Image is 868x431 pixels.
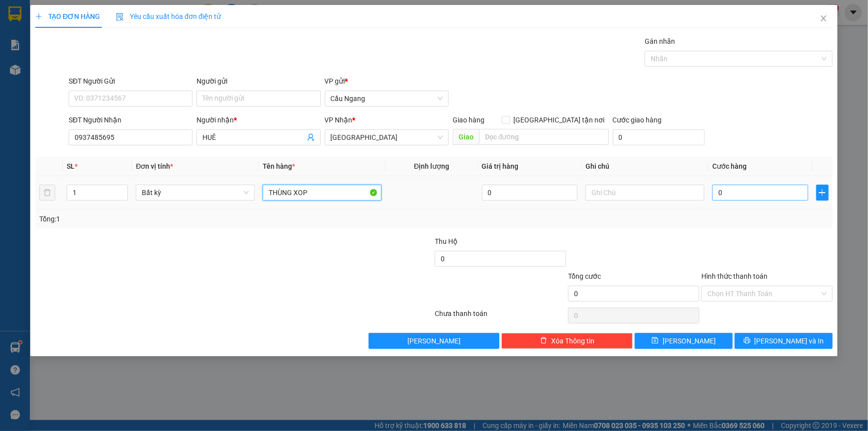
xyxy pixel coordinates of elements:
[35,13,42,20] span: plus
[8,9,24,20] span: Gửi:
[69,76,193,87] div: SĐT Người Gửi
[369,333,500,349] button: [PERSON_NAME]
[63,63,167,77] div: 30.000
[136,162,173,170] span: Đơn vị tính
[35,12,100,20] span: TẠO ĐƠN HÀNG
[755,335,824,346] span: [PERSON_NAME] và In
[196,114,320,125] div: Người nhận
[116,12,221,20] span: Yêu cầu xuất hóa đơn điện tử
[414,162,449,170] span: Định lượng
[65,31,166,43] div: THIỆN
[613,129,705,145] input: Cước giao hàng
[663,335,716,346] span: [PERSON_NAME]
[142,185,249,200] span: Bất kỳ
[482,185,578,201] input: 0
[581,157,708,176] th: Ghi chú
[116,13,124,21] img: icon
[712,162,747,170] span: Cước hàng
[435,237,458,245] span: Thu Hộ
[307,133,315,141] span: user-add
[540,337,547,345] span: delete
[585,185,704,201] input: Ghi Chú
[63,65,77,76] span: CC :
[453,129,479,145] span: Giao
[65,43,166,57] div: 0913081385
[331,130,443,145] span: Sài Gòn
[735,333,833,349] button: printer[PERSON_NAME] và In
[701,272,768,280] label: Hình thức thanh toán
[482,162,519,170] span: Giá trị hàng
[613,116,662,124] label: Cước giao hàng
[331,91,443,106] span: Cầu Ngang
[69,114,193,125] div: SĐT Người Nhận
[325,76,449,87] div: VP gửi
[568,272,601,280] span: Tổng cước
[263,185,382,201] input: VD: Bàn, Ghế
[196,76,320,87] div: Người gửi
[551,335,594,346] span: Xóa Thông tin
[39,185,55,201] button: delete
[67,162,75,170] span: SL
[510,114,609,125] span: [GEOGRAPHIC_DATA] tận nơi
[817,189,828,197] span: plus
[407,335,461,346] span: [PERSON_NAME]
[635,333,733,349] button: save[PERSON_NAME]
[479,129,609,145] input: Dọc đường
[744,337,751,345] span: printer
[501,333,633,349] button: deleteXóa Thông tin
[652,337,659,345] span: save
[65,8,89,19] span: Nhận:
[453,116,484,124] span: Giao hàng
[325,116,353,124] span: VP Nhận
[8,8,58,32] div: Cầu Ngang
[820,14,828,22] span: close
[645,37,675,45] label: Gán nhãn
[816,185,829,201] button: plus
[65,8,166,31] div: [GEOGRAPHIC_DATA]
[39,214,335,224] div: Tổng: 1
[810,5,838,33] button: Close
[263,162,295,170] span: Tên hàng
[434,308,568,325] div: Chưa thanh toán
